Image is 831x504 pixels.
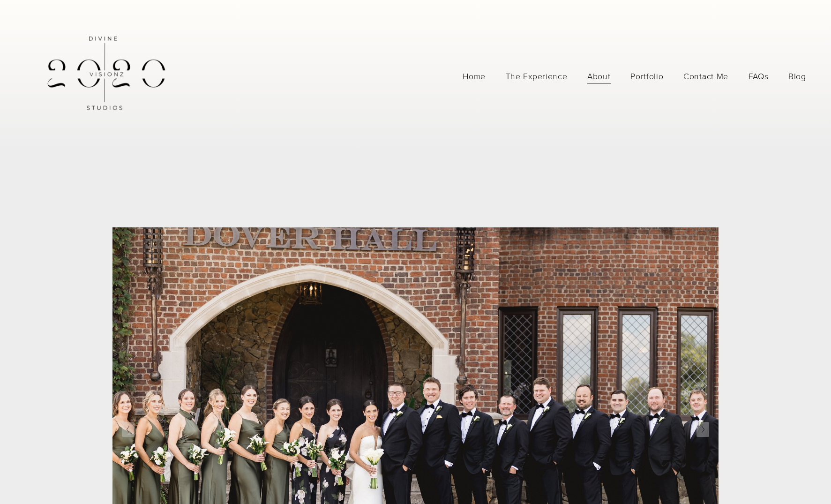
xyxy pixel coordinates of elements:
[463,68,486,84] a: Home
[630,68,663,84] a: folder dropdown
[683,68,728,84] a: folder dropdown
[506,68,568,84] a: The Experience
[696,422,709,437] button: Next Slide
[749,68,769,84] a: FAQs
[683,69,728,84] span: Contact Me
[122,422,135,437] button: Previous Slide
[587,68,611,84] a: About
[630,69,663,84] span: Portfolio
[788,68,806,84] a: Blog
[25,13,184,140] img: Divine 20/20 Visionz Studios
